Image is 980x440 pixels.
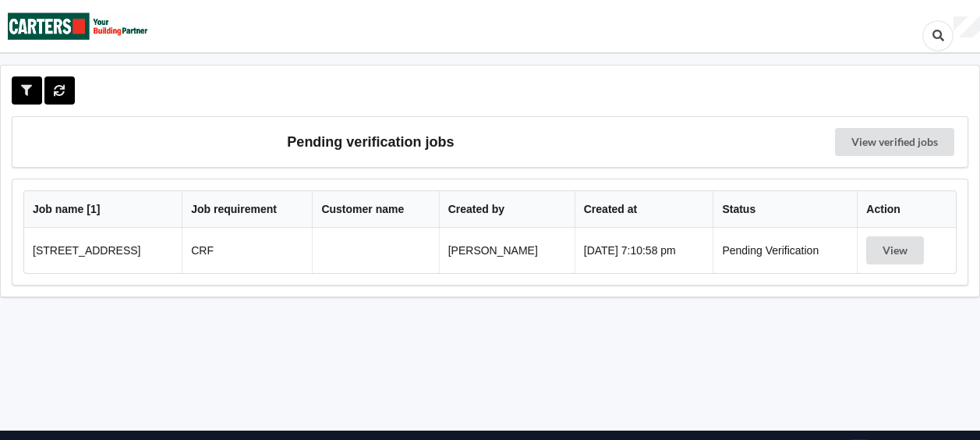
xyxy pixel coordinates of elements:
div: User Profile [953,16,980,38]
a: View verified jobs [835,128,954,156]
td: CRF [182,228,312,273]
th: Job requirement [182,191,312,228]
h3: Pending verification jobs [23,128,718,156]
th: Created by [439,191,575,228]
a: View [866,244,927,257]
td: [STREET_ADDRESS] [24,228,182,273]
th: Customer name [312,191,438,228]
th: Created at [575,191,713,228]
th: Job name [ 1 ] [24,191,182,228]
img: Carters [8,1,148,51]
td: Pending Verification [713,228,857,273]
td: [DATE] 7:10:58 pm [575,228,713,273]
th: Status [713,191,857,228]
th: Action [857,191,956,228]
button: View [866,236,924,264]
td: [PERSON_NAME] [439,228,575,273]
